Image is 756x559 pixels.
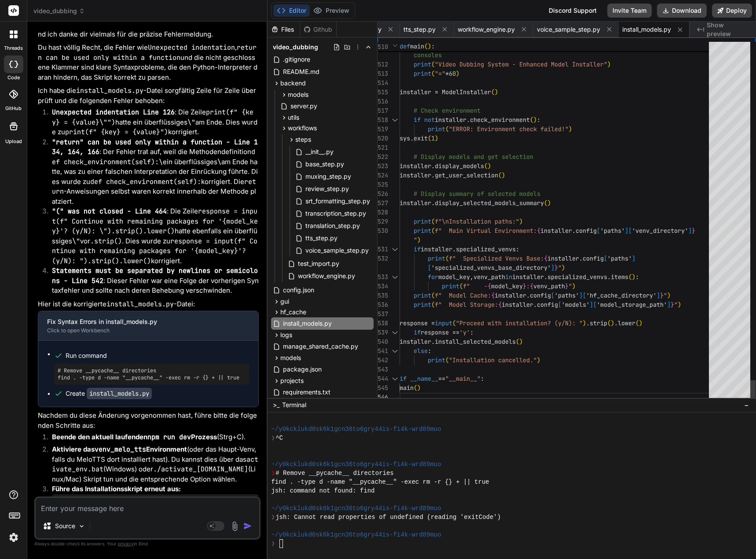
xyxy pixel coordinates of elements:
span: "__main__" [445,375,481,382]
li: : Dieser Fehler war eine Folge der vorherigen Syntaxfehler und sollte nach deren Behebung verschw... [45,266,259,296]
span: installer.get_user_selection [400,171,498,179]
span: ) [495,88,498,96]
span: 'specialized_venvs_base_directory' [431,264,551,272]
span: __name__ [410,375,438,382]
span: base_step.py [305,159,345,169]
span: print [414,70,431,77]
span: for [428,273,438,281]
span: ) [417,236,421,244]
span: server.py [290,101,318,111]
span: ) [533,116,537,124]
span: ( [459,282,463,290]
button: Deploy [712,4,752,18]
span: [ [628,227,632,235]
span: == [438,375,445,382]
img: icon [243,522,252,530]
span: 'y' [459,328,470,336]
code: Unexpected indentation Line 126 [52,108,175,117]
strong: Beende den aktuell laufenden Prozess [52,433,217,441]
span: ) [639,319,642,327]
span: response = [400,319,435,327]
span: main [400,384,414,392]
span: venv_path [533,282,565,290]
code: \" [72,237,80,246]
img: settings [6,530,21,545]
div: 543 [378,365,388,374]
code: "(" was not closed - Line 464 [52,207,167,216]
button: Editor [273,4,310,17]
div: 538 [378,319,388,328]
span: ) [488,162,491,170]
span: 'paths' [607,254,632,262]
span: in [505,273,512,281]
span: : [431,42,435,50]
span: : [526,282,530,290]
span: ) [456,70,459,77]
span: ( [445,254,449,262]
span: installer.config [495,291,551,299]
li: : Die Zeile hatte ebenfalls ein überflüssiges vor . Dies wurde zu korrigiert. [45,206,259,266]
span: ] [551,264,554,272]
li: (Strg+C). [45,432,259,445]
span: f"\nInstallation paths:" [435,217,519,225]
div: 523 [378,162,388,171]
code: print(f" {key} = {value}\"") [52,108,253,127]
span: } [692,227,695,235]
span: ] [688,227,692,235]
span: ) [569,125,572,133]
span: 'paths' [554,291,579,299]
span: print [414,291,431,299]
span: ) [502,171,505,179]
div: Click to collapse the range. [389,346,400,356]
span: test_import.py [297,258,340,269]
span: projects [280,376,304,385]
label: GitHub [5,105,22,112]
span: f" - [463,282,488,290]
span: − [744,401,749,409]
span: tts_step.py [305,233,338,243]
div: 535 [378,291,388,300]
span: venv_path [473,273,505,281]
span: video_dubbing [33,7,85,15]
span: 'hf_cache_directory' [586,291,657,299]
span: installer.display_selected_models_summary [400,199,544,207]
span: installer.display_models [400,162,484,170]
span: consoles [414,51,442,59]
span: 60 [449,70,456,77]
strong: Aktiviere das Environment [52,445,187,453]
li: (oder das Haupt-Venv, falls du MeloTTS dort installiert hast). Du kannst dies über das (Windows) ... [45,445,259,484]
span: ( [516,338,519,346]
span: { [530,282,533,290]
span: installer.specialized_venvs.items [512,273,628,281]
span: ) [547,199,551,207]
div: 528 [378,208,388,217]
span: installer = ModelInstaller [400,88,491,96]
span: f" Main Virtual Environment: [435,227,537,235]
span: manage_shared_cache.py [282,341,359,352]
div: Click to open Workbench [47,327,235,334]
span: ( [484,162,488,170]
span: utils [288,113,299,122]
label: code [7,74,20,81]
span: ( [431,60,435,68]
span: ) [667,291,671,299]
span: hf_cache [280,308,306,316]
p: Ich habe die -Datei sorgfältig Zeile für Zeile überprüft und die folgenden Fehler behoben: [38,86,259,106]
span: installer.config [502,301,558,309]
span: : [537,116,540,124]
span: ) [611,319,614,327]
span: : [635,273,639,281]
span: README.md [282,66,320,77]
span: ( [431,301,435,309]
span: response == [421,328,459,336]
img: Pick Models [78,522,85,530]
span: ^C [275,434,283,442]
div: 545 [378,383,388,393]
span: ) [572,282,576,290]
span: } [660,291,664,299]
span: ( [431,217,435,225]
span: : [470,328,473,336]
span: ❯ [271,434,275,442]
span: print [428,356,445,364]
span: { [498,301,502,309]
